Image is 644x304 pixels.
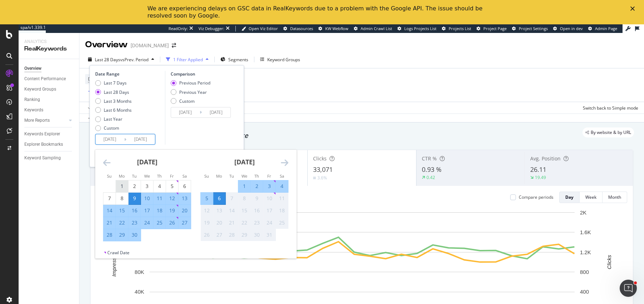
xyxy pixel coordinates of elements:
td: Selected. Thursday, October 2, 2025 [251,180,263,192]
span: Project Page [483,26,507,31]
button: Day [559,192,580,203]
div: 10 [263,195,275,202]
small: Su [204,173,209,179]
div: 19 [166,207,178,214]
div: 28 [103,231,116,238]
td: Not available. Thursday, October 30, 2025 [251,229,263,241]
iframe: Intercom live chat [620,280,637,297]
div: 11 [276,195,288,202]
small: Sa [280,173,284,179]
td: Selected. Saturday, September 13, 2025 [179,192,191,204]
td: Not available. Monday, October 13, 2025 [213,204,226,217]
td: Not available. Friday, October 31, 2025 [263,229,276,241]
div: Switch back to Simple mode [583,105,638,111]
td: Choose Monday, September 8, 2025 as your check-in date. It’s available. [116,192,128,204]
div: 1 [116,183,128,190]
text: 1.6K [580,229,591,235]
div: 22 [116,219,128,226]
small: Mo [119,173,125,179]
div: ReadOnly: [169,26,188,32]
div: 10 [141,195,153,202]
div: 20 [213,219,225,226]
div: Previous Year [179,89,207,95]
span: Open Viz Editor [249,26,278,31]
div: legacy label [582,127,634,137]
strong: [DATE] [137,158,157,166]
small: Fr [267,173,271,179]
button: Week [580,192,602,203]
a: Projects List [442,26,471,32]
div: 3.6% [317,175,327,181]
td: Not available. Wednesday, October 22, 2025 [238,217,251,229]
a: Admin Crawl List [354,26,392,32]
td: Not available. Tuesday, October 7, 2025 [226,192,238,204]
div: Content Performance [24,75,66,83]
td: Not available. Saturday, October 11, 2025 [276,192,288,204]
td: Selected. Saturday, October 4, 2025 [276,180,288,192]
small: Fr [170,173,174,179]
button: 1 Filter Applied [163,54,211,65]
div: 28 [226,231,238,238]
div: 19.49 [535,174,546,180]
td: Not available. Thursday, October 16, 2025 [251,204,263,217]
div: 1 Filter Applied [173,57,203,63]
td: Selected. Monday, September 22, 2025 [116,217,128,229]
div: 24 [263,219,275,226]
div: Analytics [24,39,73,45]
div: Previous Period [171,80,210,86]
a: Explorer Bookmarks [24,141,74,148]
span: Device [88,76,102,82]
input: Start Date [171,107,200,117]
div: Last Year [104,116,122,122]
div: 14 [103,207,116,214]
div: 2 [251,183,263,190]
div: Calendar [95,150,296,250]
div: Ranking [24,96,40,103]
div: 25 [276,219,288,226]
button: Last 28 DaysvsPrev. Period [85,54,157,65]
text: 1.2K [580,249,591,255]
div: We are experiencing delays on GSC data in RealKeywords due to a problem with the Google API. The ... [147,5,485,19]
td: Not available. Tuesday, October 21, 2025 [226,217,238,229]
div: 14 [226,207,238,214]
td: Selected. Thursday, September 25, 2025 [153,217,166,229]
td: Not available. Tuesday, October 28, 2025 [226,229,238,241]
text: 400 [580,289,589,295]
div: 26 [166,219,178,226]
text: Impressions [111,247,117,276]
td: Selected. Friday, September 12, 2025 [166,192,179,204]
td: Not available. Friday, October 10, 2025 [263,192,276,204]
input: End Date [202,107,230,117]
td: Not available. Friday, October 17, 2025 [263,204,276,217]
div: Previous Period [179,80,210,86]
div: Last 6 Months [104,107,132,113]
text: 80K [135,269,144,275]
div: Move forward to switch to the next month. [281,158,288,167]
span: Project Settings [519,26,548,31]
td: Not available. Saturday, October 18, 2025 [276,204,288,217]
div: spa/v1.339.1 [19,24,46,30]
td: Not available. Saturday, October 25, 2025 [276,217,288,229]
div: 30 [251,231,263,238]
td: Selected. Sunday, October 5, 2025 [201,192,213,204]
div: Compare periods [519,194,553,200]
td: Not available. Thursday, October 9, 2025 [251,192,263,204]
div: Explorer Bookmarks [24,141,63,148]
td: Not available. Friday, October 24, 2025 [263,217,276,229]
a: Keyword Groups [24,86,74,93]
a: Logs Projects List [397,26,436,32]
div: 1 [238,183,250,190]
div: 24 [141,219,153,226]
td: Not available. Sunday, October 26, 2025 [201,229,213,241]
div: 9 [128,195,141,202]
div: Last 7 Days [95,80,132,86]
a: Datasources [283,26,313,32]
div: 3 [141,183,153,190]
a: Keywords Explorer [24,130,74,138]
div: Day [565,194,574,200]
input: End Date [126,134,155,144]
td: Selected. Sunday, September 21, 2025 [103,217,116,229]
span: Open in dev [560,26,583,31]
span: Segments [228,57,248,63]
div: Custom [95,125,132,131]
